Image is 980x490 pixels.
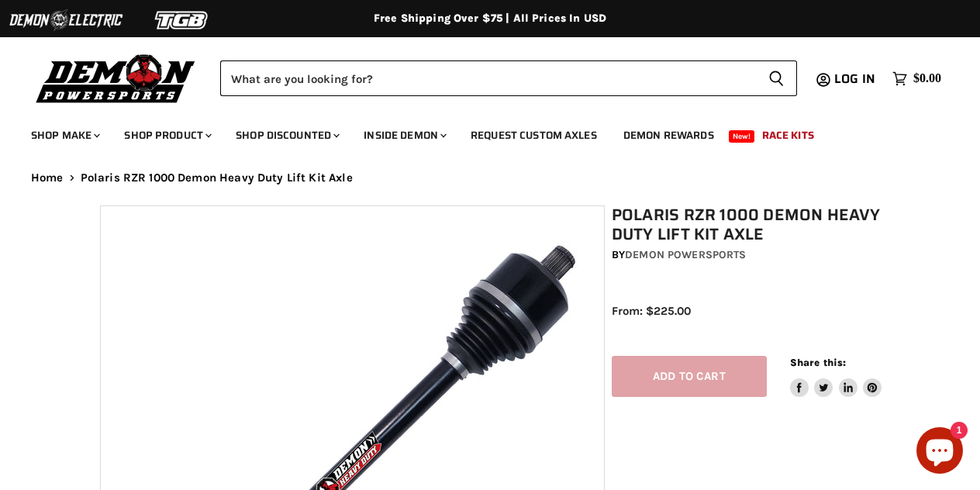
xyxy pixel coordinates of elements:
span: Share this: [790,357,846,368]
a: Request Custom Axles [459,119,609,151]
a: Inside Demon [352,119,456,151]
a: Demon Rewards [612,119,726,151]
button: Search [756,60,797,96]
h1: Polaris RZR 1000 Demon Heavy Duty Lift Kit Axle [612,205,887,244]
span: Log in [834,69,875,88]
a: Log in [827,72,885,86]
form: Product [220,60,797,96]
aside: Share this: [790,356,882,397]
span: $0.00 [913,71,941,86]
div: by [612,247,887,264]
ul: Main menu [19,113,937,151]
a: Race Kits [751,119,826,151]
a: Shop Make [19,119,109,151]
a: $0.00 [885,67,949,90]
inbox-online-store-chat: Shopify online store chat [912,427,968,478]
span: New! [729,130,755,143]
a: Shop Product [112,119,221,151]
span: Polaris RZR 1000 Demon Heavy Duty Lift Kit Axle [81,171,353,185]
a: Shop Discounted [224,119,349,151]
a: Home [31,171,64,185]
a: Demon Powersports [625,248,746,261]
img: Demon Electric Logo 2 [8,5,124,35]
img: TGB Logo 2 [124,5,240,35]
span: From: $225.00 [612,304,691,318]
input: Search [220,60,756,96]
img: Demon Powersports [31,50,201,105]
